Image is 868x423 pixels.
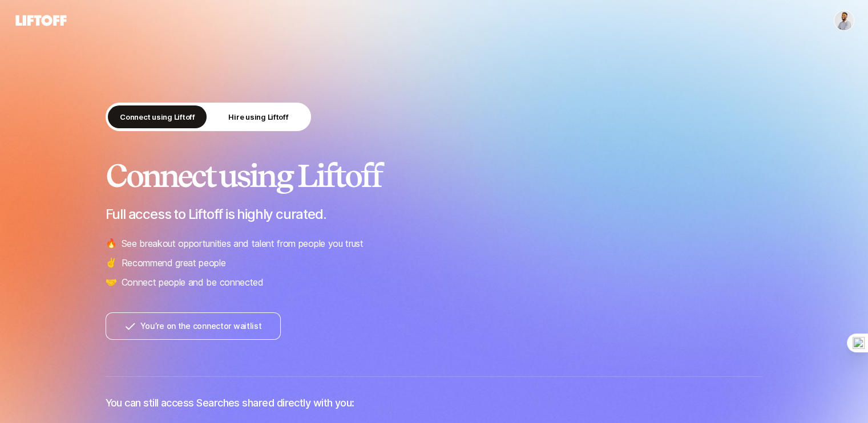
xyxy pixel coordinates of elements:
[120,111,195,123] p: Connect using Liftoff
[106,206,763,222] p: Full access to Liftoff is highly curated.
[106,255,117,270] span: ✌️
[106,275,117,290] span: 🤝
[122,255,226,270] p: Recommend great people
[228,111,288,123] p: Hire using Liftoff
[122,275,264,290] p: Connect people and be connected
[106,158,763,193] h2: Connect using Liftoff
[122,236,364,251] p: See breakout opportunities and talent from people you trust
[834,10,854,31] button: Joel Kanu
[106,312,281,340] button: You’re on the connector waitlist
[106,236,117,251] span: 🔥
[834,11,854,30] img: Joel Kanu
[853,337,865,349] img: one_i.png
[106,395,354,411] p: You can still access Searches shared directly with you:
